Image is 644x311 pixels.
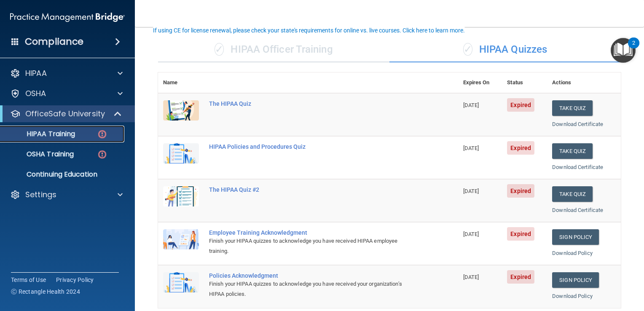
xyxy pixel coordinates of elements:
[10,88,123,99] a: OSHA
[158,72,204,93] th: Name
[632,43,635,54] div: 2
[56,276,94,284] a: Privacy Policy
[552,293,593,299] a: Download Policy
[499,252,634,286] iframe: Drift Widget Chat Controller
[389,37,621,62] div: HIPAA Quizzes
[10,109,122,119] a: OfficeSafe University
[97,149,107,160] img: danger-circle.6113f641.png
[552,164,603,170] a: Download Certificate
[215,43,224,56] span: ✓
[458,72,502,93] th: Expires On
[552,207,603,213] a: Download Certificate
[5,170,121,179] p: Continuing Education
[209,236,416,256] div: Finish your HIPAA quizzes to acknowledge you have received HIPAA employee training.
[502,72,547,93] th: Status
[463,145,479,151] span: [DATE]
[547,72,621,93] th: Actions
[552,229,599,245] a: Sign Policy
[552,186,593,202] button: Take Quiz
[463,102,479,108] span: [DATE]
[25,36,83,48] h4: Compliance
[5,150,74,158] p: OSHA Training
[552,121,603,127] a: Download Certificate
[507,98,534,112] span: Expired
[25,190,56,200] p: Settings
[209,186,416,193] div: The HIPAA Quiz #2
[209,272,416,279] div: Policies Acknowledgment
[507,184,534,198] span: Expired
[25,88,46,99] p: OSHA
[463,43,472,56] span: ✓
[209,229,416,236] div: Employee Training Acknowledgment
[25,68,47,78] p: HIPAA
[463,231,479,237] span: [DATE]
[153,27,465,33] div: If using CE for license renewal, please check your state's requirements for online vs. live cours...
[10,68,123,78] a: HIPAA
[552,100,593,116] button: Take Quiz
[10,9,125,26] img: PMB logo
[209,279,416,299] div: Finish your HIPAA quizzes to acknowledge you have received your organization’s HIPAA policies.
[25,109,105,119] p: OfficeSafe University
[552,143,593,159] button: Take Quiz
[507,227,534,241] span: Expired
[5,130,75,138] p: HIPAA Training
[611,38,636,63] button: Open Resource Center, 2 new notifications
[158,37,389,62] div: HIPAA Officer Training
[507,141,534,155] span: Expired
[97,129,107,139] img: danger-circle.6113f641.png
[10,190,123,200] a: Settings
[463,274,479,280] span: [DATE]
[152,26,466,35] button: If using CE for license renewal, please check your state's requirements for online vs. live cours...
[11,276,46,284] a: Terms of Use
[463,188,479,194] span: [DATE]
[209,143,416,150] div: HIPAA Policies and Procedures Quiz
[11,287,80,296] span: Ⓒ Rectangle Health 2024
[209,100,416,107] div: The HIPAA Quiz
[552,250,593,256] a: Download Policy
